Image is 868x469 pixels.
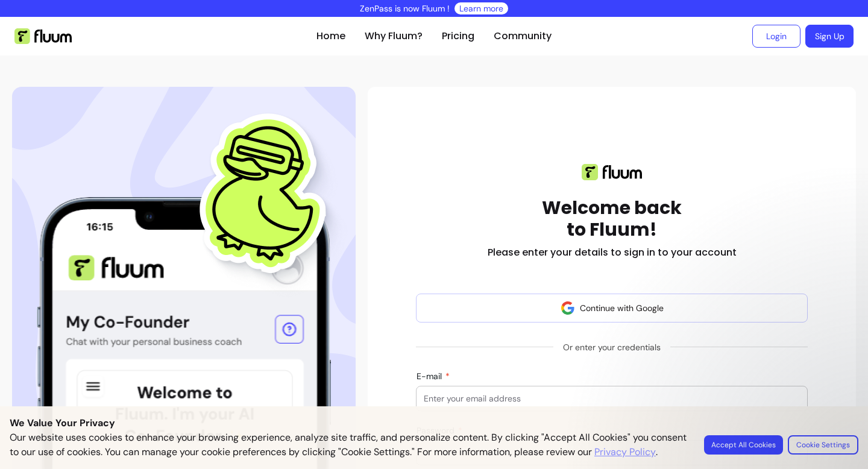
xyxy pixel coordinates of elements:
input: E-mail [424,392,800,404]
h2: Please enter your details to sign in to your account [488,245,737,260]
img: Fluum Logo [14,28,72,44]
span: Or enter your credentials [553,336,670,358]
p: ZenPass is now Fluum ! [360,2,450,14]
a: Pricing [442,29,474,43]
a: Privacy Policy [594,445,656,459]
a: Why Fluum? [365,29,423,43]
a: Learn more [459,2,503,14]
button: Continue with Google [416,294,808,323]
iframe: Intercom notifications message [621,330,862,463]
span: E-mail [417,371,444,382]
a: Home [316,29,345,43]
a: Sign Up [805,25,854,48]
h1: Welcome back to Fluum! [542,197,682,241]
img: Fluum logo [582,164,642,180]
img: avatar [561,301,575,315]
a: Community [494,29,552,43]
a: Login [752,25,800,48]
p: We Value Your Privacy [10,416,858,430]
p: Our website uses cookies to enhance your browsing experience, analyze site traffic, and personali... [10,430,690,459]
